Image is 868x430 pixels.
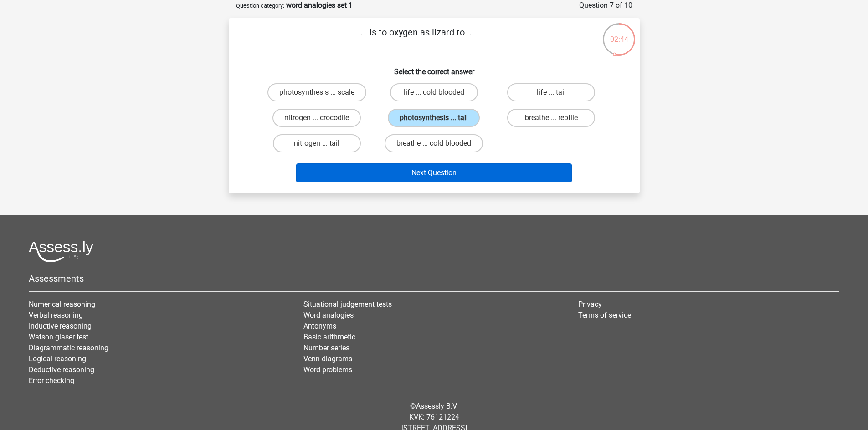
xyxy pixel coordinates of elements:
[388,109,480,127] label: photosynthesis ... tail
[303,354,352,363] a: Venn diagrams
[29,311,83,319] a: Verbal reasoning
[286,1,353,10] strong: word analogies set 1
[29,365,94,374] a: Deductive reasoning
[578,311,631,319] a: Terms of service
[29,344,108,352] a: Diagrammatic reasoning
[303,311,354,319] a: Word analogies
[273,134,361,152] label: nitrogen ... tail
[390,83,478,101] label: life ... cold blooded
[296,163,572,182] button: Next Question
[303,365,352,374] a: Word problems
[303,333,355,341] a: Basic arithmetic
[578,300,602,309] a: Privacy
[507,109,595,127] label: breathe ... reptile
[303,344,349,352] a: Number series
[507,83,595,101] label: life ... tail
[416,402,458,410] a: Assessly B.V.
[243,60,625,76] h6: Select the correct answer
[29,300,95,309] a: Numerical reasoning
[385,134,483,152] label: breathe ... cold blooded
[29,241,93,262] img: Assessly logo
[29,333,88,341] a: Watson glaser test
[272,109,361,127] label: nitrogen ... crocodile
[303,322,336,330] a: Antonyms
[243,25,591,53] p: ... is to oxygen as lizard to ...
[602,22,636,45] div: 02:44
[267,83,366,101] label: photosynthesis ... scale
[303,300,392,309] a: Situational judgement tests
[29,354,86,363] a: Logical reasoning
[29,376,74,385] a: Error checking
[29,322,92,330] a: Inductive reasoning
[29,273,839,284] h5: Assessments
[236,2,284,9] small: Question category:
